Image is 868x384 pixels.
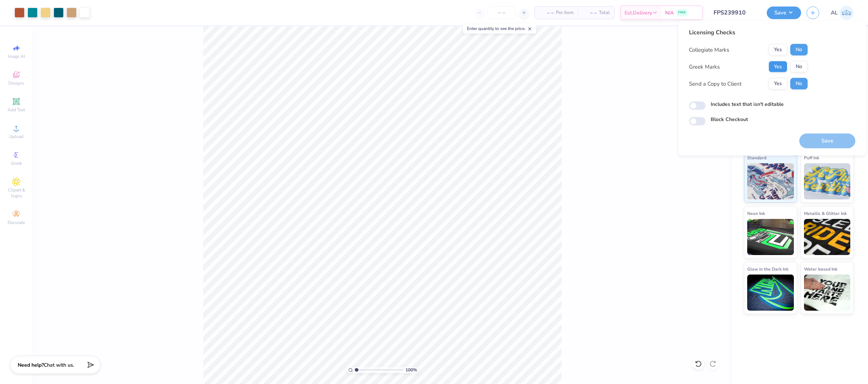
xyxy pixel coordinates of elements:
[769,61,787,73] button: Yes
[689,62,720,71] div: Greek Marks
[804,210,847,217] span: Metallic & Glitter Ink
[8,80,24,86] span: Designs
[689,46,729,54] div: Collegiate Marks
[747,154,766,161] span: Standard
[804,154,819,161] span: Puff Ink
[4,187,29,199] span: Clipart & logos
[665,9,674,17] span: N/A
[8,53,25,59] span: Image AI
[556,9,574,17] span: Per Item
[463,23,536,34] div: Enter quantity to see the price.
[804,219,851,255] img: Metallic & Glitter Ink
[678,10,686,15] span: FREE
[831,6,854,20] a: AL
[790,44,808,56] button: No
[747,275,794,311] img: Glow in the Dark Ink
[405,367,417,373] span: 100 %
[9,134,24,139] span: Upload
[767,7,801,19] button: Save
[18,362,44,368] strong: Need help?
[804,265,837,273] span: Water based Ink
[747,219,794,255] img: Neon Ink
[747,210,765,217] span: Neon Ink
[804,163,851,199] img: Puff Ink
[711,116,748,123] label: Block Checkout
[804,275,851,311] img: Water based Ink
[790,61,808,73] button: No
[625,9,652,17] span: Est. Delivery
[747,163,794,199] img: Standard
[44,362,74,368] span: Chat with us.
[11,160,22,166] span: Greek
[8,107,25,113] span: Add Text
[839,6,854,20] img: Angela Legaspi
[769,78,787,90] button: Yes
[708,5,761,20] input: Untitled Design
[8,220,25,225] span: Decorate
[689,79,741,88] div: Send a Copy to Client
[747,265,788,273] span: Glow in the Dark Ink
[689,28,808,37] div: Licensing Checks
[769,44,787,56] button: Yes
[582,9,597,17] span: – –
[488,6,516,19] input: – –
[711,100,784,108] label: Includes text that isn't editable
[599,9,610,17] span: Total
[539,9,554,17] span: – –
[831,9,838,17] span: AL
[790,78,808,90] button: No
